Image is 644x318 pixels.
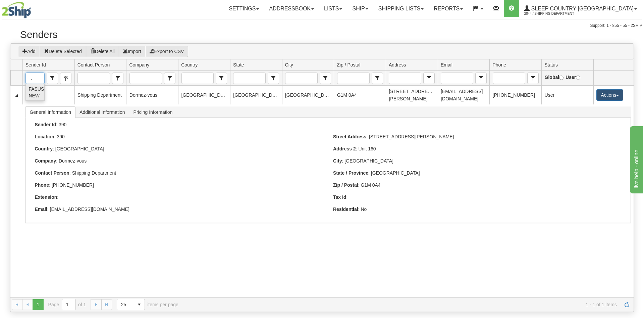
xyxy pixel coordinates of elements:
[35,170,323,177] div: : Shipping Department
[438,86,490,104] td: [EMAIL_ADDRESS][DOMAIN_NAME]
[492,61,506,68] span: Phone
[48,299,86,310] span: Page of 1
[424,73,434,84] span: select
[282,86,334,104] td: [GEOGRAPHIC_DATA]
[35,146,323,153] div: : [GEOGRAPHIC_DATA]
[333,146,622,153] div: : Unit 160
[47,73,58,84] span: Sender Id
[35,134,323,141] div: : 390
[78,73,110,84] input: Contact Person
[337,61,360,68] span: Zip / Postal
[35,182,49,188] label: Phone
[386,71,438,86] td: filter cell
[22,86,74,104] td: 390
[438,71,490,86] td: filter cell
[423,73,435,84] span: Address
[386,86,438,104] td: [STREET_ADDRESS][PERSON_NAME]
[121,301,130,308] span: 25
[333,182,358,188] label: Zip / Postal
[35,146,53,151] label: Country
[77,61,110,68] span: Contact Person
[216,73,227,84] span: select
[333,134,366,139] label: Street Address
[75,107,129,118] span: Additional Information
[117,299,178,310] span: items per page
[285,61,293,68] span: City
[178,86,230,104] td: [GEOGRAPHIC_DATA]
[333,158,342,164] label: City
[20,29,624,40] h2: Senders
[13,92,20,99] a: Collapse
[489,71,541,86] td: filter cell
[35,158,323,165] div: : Dormez-vous
[333,170,368,176] label: State / Province
[164,73,175,84] span: Company
[130,73,162,84] input: Company
[181,61,198,68] span: Country
[333,182,622,189] div: : G1M 0A4
[18,46,40,57] button: Add
[320,73,331,84] span: select
[541,71,593,86] td: filter cell
[216,73,227,84] span: Country
[320,73,331,84] span: City
[86,46,119,57] button: Delete All
[40,46,86,57] button: Delete Selected
[372,73,383,84] span: select
[489,86,541,104] td: [PHONE_NUMBER]
[35,134,54,139] label: Location
[282,71,334,86] td: filter cell
[519,0,642,17] a: Sleep Country [GEOGRAPHIC_DATA] 2044 / Shipping department
[530,6,634,11] span: Sleep Country [GEOGRAPHIC_DATA]
[493,73,525,84] input: Phone
[2,2,31,18] img: logo2044.jpg
[333,207,622,214] div: : No
[476,73,486,84] span: select
[35,207,47,212] label: Email
[541,86,593,104] td: User
[29,86,44,99] span: FASUS NEW
[333,146,356,151] label: Address 2
[22,71,74,86] td: filter cell
[285,73,317,84] input: City
[5,4,62,12] div: live help - online
[74,71,126,86] td: filter cell
[35,122,621,129] div: : 390
[126,86,178,104] td: Dormez-vous
[576,76,580,80] input: User
[35,194,323,201] div: :
[178,71,230,86] td: filter cell
[333,134,622,141] div: : [STREET_ADDRESS][PERSON_NAME]
[47,73,58,84] span: select
[26,84,44,100] ul: Sender Id
[134,299,145,310] span: select
[112,73,123,84] span: Contact Person
[230,71,282,86] td: filter cell
[2,23,642,29] div: Support: 1 - 855 - 55 - 2SHIP
[596,89,623,101] button: Actions
[389,61,406,68] span: Address
[233,73,265,84] input: State
[112,73,123,84] span: select
[62,299,75,310] input: Page 1
[117,299,145,310] span: Page sizes drop down
[129,107,177,118] span: Pricing Information
[319,0,347,17] a: Lists
[33,299,43,310] span: Page 1
[441,61,452,68] span: Email
[233,61,244,68] span: State
[347,0,373,17] a: Ship
[527,73,539,84] span: Phone
[333,158,622,165] div: : [GEOGRAPHIC_DATA]
[164,73,175,84] span: select
[544,61,558,68] span: Status
[559,76,563,80] input: Global
[622,299,632,310] a: Refresh
[129,61,149,68] span: Company
[60,73,71,84] button: Clear
[528,73,538,84] span: select
[26,73,44,84] input: Sender Id
[333,170,622,177] div: : [GEOGRAPHIC_DATA]
[373,0,429,17] a: Shipping lists
[188,302,617,307] span: 1 - 1 of 1 items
